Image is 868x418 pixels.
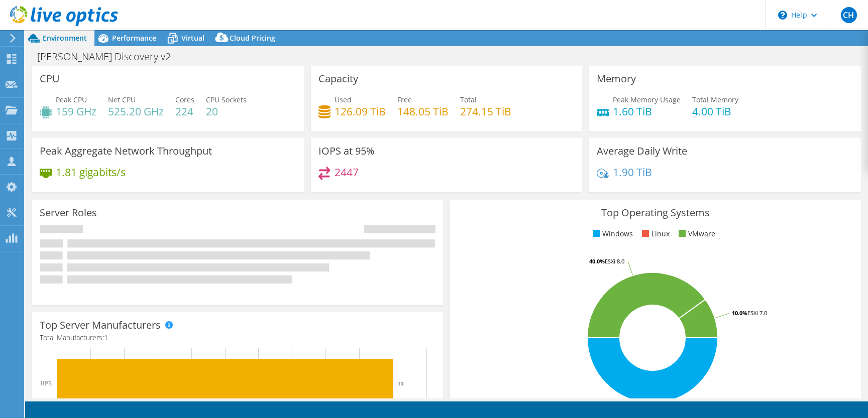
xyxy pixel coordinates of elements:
li: Linux [639,228,670,239]
span: Cloud Pricing [230,33,275,43]
span: 1 [104,333,108,342]
h3: Server Roles [40,207,97,218]
h3: Capacity [318,73,358,84]
h4: 2447 [335,167,359,178]
h4: 1.90 TiB [613,167,652,178]
span: CH [841,7,857,23]
tspan: ESXi 8.0 [605,257,624,265]
h3: Top Server Manufacturers [40,320,161,331]
li: VMware [676,228,715,239]
span: Total [460,95,477,104]
h3: IOPS at 95% [318,146,375,157]
h3: Memory [597,73,636,84]
h3: CPU [40,73,60,84]
span: Used [335,95,352,104]
svg: \n [778,11,787,20]
text: HPE [40,380,52,387]
span: Net CPU [108,95,136,104]
h4: Total Manufacturers: [40,332,436,343]
text: 10 [398,380,404,386]
h4: 159 GHz [56,106,96,117]
span: Cores [175,95,194,104]
h4: 126.09 TiB [335,106,386,117]
h4: 148.05 TiB [397,106,449,117]
tspan: ESXi 7.0 [747,309,767,317]
h3: Average Daily Write [597,146,687,157]
h4: 1.81 gigabits/s [56,167,126,178]
h4: 20 [206,106,247,117]
span: Environment [43,33,87,43]
h3: Peak Aggregate Network Throughput [40,146,212,157]
tspan: 10.0% [732,309,747,317]
h1: [PERSON_NAME] Discovery v2 [33,51,186,62]
span: Performance [112,33,156,43]
span: Total Memory [692,95,738,104]
h3: Top Operating Systems [458,207,853,218]
span: Peak CPU [56,95,87,104]
h4: 224 [175,106,194,117]
span: Peak Memory Usage [613,95,681,104]
h4: 1.60 TiB [613,106,681,117]
h4: 274.15 TiB [460,106,511,117]
span: CPU Sockets [206,95,247,104]
span: Virtual [181,33,204,43]
h4: 525.20 GHz [108,106,164,117]
h4: 4.00 TiB [692,106,738,117]
li: Windows [590,228,633,239]
tspan: 40.0% [589,257,605,265]
span: Free [397,95,412,104]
